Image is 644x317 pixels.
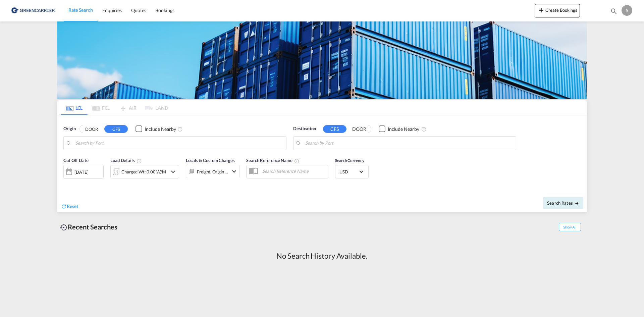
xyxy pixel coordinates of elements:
[379,125,419,133] md-checkbox: Checkbox No Ink
[610,7,618,17] div: icon-magnify
[610,7,618,15] md-icon: icon-magnify
[60,223,68,231] md-icon: icon-backup-restore
[186,158,235,163] span: Locals & Custom Charges
[622,5,632,16] div: S
[110,158,142,163] span: Load Details
[559,223,581,231] span: Show All
[75,138,283,148] input: Search by Port
[67,203,78,209] span: Reset
[145,126,176,133] div: Include Nearby
[68,7,93,13] span: Rate Search
[131,7,146,13] span: Quotes
[305,138,513,148] input: Search by Port
[10,3,55,18] img: b0b18ec08afe11efb1d4932555f5f09d.png
[80,125,103,133] button: DOOR
[63,125,75,132] span: Origin
[230,167,238,175] md-icon: icon-chevron-down
[155,7,174,13] span: Bookings
[535,4,580,17] button: icon-plus 400-fgCreate Bookings
[61,100,168,115] md-pagination-wrapper: Use the left and right arrow keys to navigate between tabs
[186,165,239,178] div: Freight Origin Destinationicon-chevron-down
[63,165,104,179] div: [DATE]
[136,125,176,133] md-checkbox: Checkbox No Ink
[63,158,89,163] span: Cut Off Date
[74,169,88,175] div: [DATE]
[276,251,367,261] div: No Search History Available.
[57,115,587,212] div: Origin DOOR CFS Checkbox No InkUnchecked: Ignores neighbouring ports when fetching rates.Checked ...
[543,197,583,209] button: Search Ratesicon-arrow-right
[61,203,67,209] md-icon: icon-refresh
[137,158,142,164] md-icon: Chargeable Weight
[388,126,419,133] div: Include Nearby
[246,158,300,163] span: Search Reference Name
[169,168,177,176] md-icon: icon-chevron-down
[259,166,328,176] input: Search Reference Name
[339,167,365,176] md-select: Select Currency: $ USDUnited States Dollar
[537,6,545,14] md-icon: icon-plus 400-fg
[197,167,228,176] div: Freight Origin Destination
[575,201,579,206] md-icon: icon-arrow-right
[335,158,364,163] span: Search Currency
[177,126,183,132] md-icon: Unchecked: Ignores neighbouring ports when fetching rates.Checked : Includes neighbouring ports w...
[102,7,122,13] span: Enquiries
[294,158,300,164] md-icon: Your search will be saved by the below given name
[104,125,128,133] button: CFS
[547,200,579,206] span: Search Rates
[57,21,587,99] img: GreenCarrierFCL_LCL.png
[110,165,179,178] div: Charged Wt: 0.00 W/Micon-chevron-down
[61,100,88,115] md-tab-item: LCL
[57,219,120,234] div: Recent Searches
[347,125,371,133] button: DOOR
[323,125,346,133] button: CFS
[63,178,68,187] md-datepicker: Select
[121,167,166,176] div: Charged Wt: 0.00 W/M
[339,169,358,175] span: USD
[421,126,427,132] md-icon: Unchecked: Ignores neighbouring ports when fetching rates.Checked : Includes neighbouring ports w...
[293,125,316,132] span: Destination
[61,203,78,210] div: icon-refreshReset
